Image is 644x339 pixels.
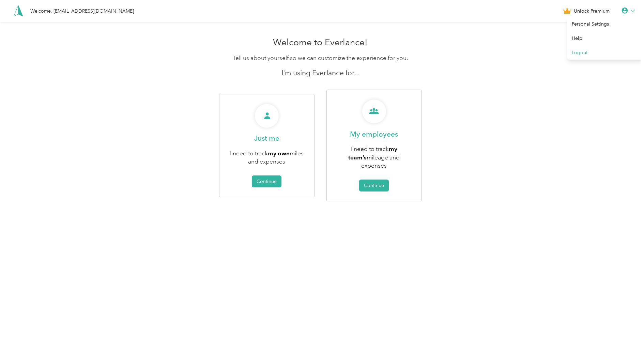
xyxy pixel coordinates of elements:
[160,37,480,48] h1: Welcome to Everlance!
[254,134,279,143] p: Just me
[160,54,480,62] p: Tell us about yourself so we can customize the experience for you.
[348,145,397,161] b: my team’s
[606,301,644,339] iframe: Everlance-gr Chat Button Frame
[359,180,389,191] button: Continue
[160,68,480,78] p: I'm using Everlance for...
[30,7,134,15] div: Welcome, [EMAIL_ADDRESS][DOMAIN_NAME]
[567,17,643,31] div: Personal Settings
[348,145,400,169] span: I need to track mileage and expenses
[252,175,281,187] button: Continue
[230,150,304,166] span: I need to track miles and expenses
[268,150,290,157] b: my own
[567,31,643,45] div: Help
[350,129,398,139] p: My employees
[567,45,643,60] div: Logout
